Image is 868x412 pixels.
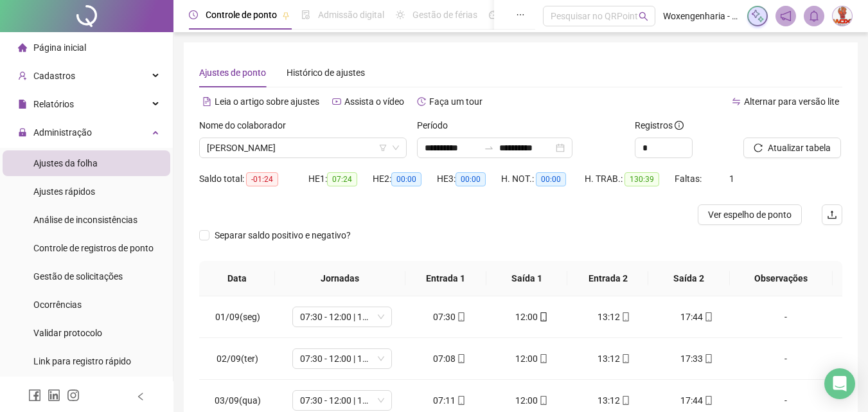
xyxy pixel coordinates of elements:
[456,396,466,405] span: mobile
[567,261,648,296] th: Entrada 2
[33,42,86,53] span: Página inicial
[28,389,41,402] span: facebook
[391,172,421,186] span: 00:00
[666,310,727,324] div: 17:44
[18,71,27,80] span: user-add
[635,118,684,132] span: Registros
[18,100,27,109] span: file
[456,354,466,363] span: mobile
[18,43,27,52] span: home
[275,261,405,296] th: Jornadas
[419,310,481,324] div: 07:30
[703,312,713,321] span: mobile
[48,389,60,402] span: linkedin
[456,172,486,186] span: 00:00
[501,352,563,366] div: 12:00
[301,10,310,19] span: file-done
[300,391,384,410] span: 07:30 - 12:00 | 13:12 - 17:30
[639,12,648,21] span: search
[33,127,92,138] span: Administração
[536,172,566,186] span: 00:00
[730,261,833,296] th: Observações
[202,97,211,106] span: file-text
[708,208,792,222] span: Ver espelho de ponto
[666,393,727,408] div: 17:44
[743,138,841,158] button: Atualizar tabela
[703,354,713,363] span: mobile
[648,261,729,296] th: Saída 2
[501,172,585,186] div: H. NOT.:
[666,352,727,366] div: 17:33
[768,141,831,155] span: Atualizar tabela
[417,97,426,106] span: history
[33,328,102,338] span: Validar protocolo
[282,12,290,19] span: pushpin
[583,352,645,366] div: 13:12
[67,389,80,402] span: instagram
[827,210,837,220] span: upload
[748,352,824,366] div: -
[33,71,75,81] span: Cadastros
[33,300,82,310] span: Ocorrências
[748,393,824,408] div: -
[332,97,341,106] span: youtube
[663,9,740,23] span: Woxengenharia - WOX ENGENHARIA
[419,352,481,366] div: 07:08
[516,10,525,19] span: ellipsis
[217,354,258,364] span: 02/09(ter)
[501,310,563,324] div: 12:00
[300,349,384,368] span: 07:30 - 12:00 | 13:12 - 17:30
[484,143,494,153] span: to
[732,97,741,106] span: swap
[199,261,275,296] th: Data
[300,307,384,327] span: 07:30 - 12:00 | 13:12 - 17:30
[379,144,387,152] span: filter
[748,310,824,324] div: -
[750,9,765,23] img: sparkle-icon.fc2bf0ac1784a2077858766a79e2daf3.svg
[538,354,548,363] span: mobile
[740,271,822,285] span: Observações
[675,121,684,130] span: info-circle
[624,172,659,186] span: 130:39
[744,96,839,107] span: Alternar para versão lite
[620,354,630,363] span: mobile
[207,138,399,157] span: ADRIEL SOUZA MOURA
[437,172,501,186] div: HE 3:
[33,243,154,253] span: Controle de registros de ponto
[729,174,734,184] span: 1
[199,172,308,186] div: Saldo total:
[675,174,704,184] span: Faltas:
[33,271,123,282] span: Gestão de solicitações
[215,312,260,322] span: 01/09(seg)
[215,395,261,406] span: 03/09(qua)
[344,96,404,107] span: Assista o vídeo
[538,396,548,405] span: mobile
[33,99,74,109] span: Relatórios
[754,143,763,152] span: reload
[405,261,486,296] th: Entrada 1
[246,172,278,186] span: -01:24
[412,10,477,20] span: Gestão de férias
[703,396,713,405] span: mobile
[620,396,630,405] span: mobile
[189,10,198,19] span: clock-circle
[538,312,548,321] span: mobile
[583,310,645,324] div: 13:12
[484,143,494,153] span: swap-right
[824,368,855,399] div: Open Intercom Messenger
[780,10,792,22] span: notification
[206,10,277,20] span: Controle de ponto
[199,67,266,78] span: Ajustes de ponto
[429,96,483,107] span: Faça um tour
[501,393,563,408] div: 12:00
[18,128,27,137] span: lock
[417,118,456,132] label: Período
[215,96,319,107] span: Leia o artigo sobre ajustes
[318,10,384,20] span: Admissão digital
[585,172,675,186] div: H. TRAB.:
[392,144,400,152] span: down
[808,10,820,22] span: bell
[620,312,630,321] span: mobile
[486,261,567,296] th: Saída 1
[287,67,365,78] span: Histórico de ajustes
